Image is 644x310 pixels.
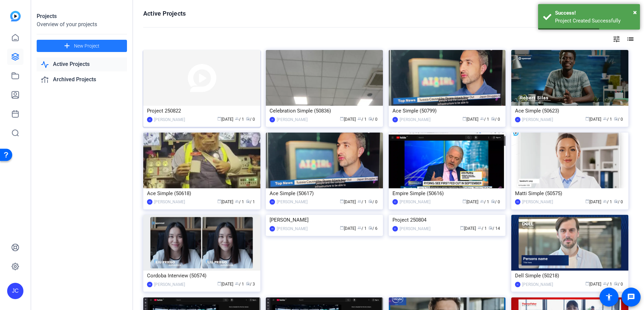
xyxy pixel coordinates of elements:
[614,281,618,286] span: radio
[491,200,500,204] span: / 0
[277,116,308,123] div: [PERSON_NAME]
[357,199,362,203] span: group
[270,199,275,205] div: AS
[585,281,589,286] span: calendar_today
[460,226,464,230] span: calendar_today
[340,117,356,122] span: [DATE]
[357,117,362,121] span: group
[392,199,398,205] div: JC
[633,7,637,17] button: Close
[489,226,493,230] span: radio
[37,20,127,29] div: Overview of your projects
[612,35,621,43] mat-icon: tune
[217,117,233,122] span: [DATE]
[633,8,637,16] span: ×
[522,281,553,288] div: [PERSON_NAME]
[478,226,482,230] span: group
[585,282,601,287] span: [DATE]
[392,117,398,122] div: JC
[270,215,379,225] div: [PERSON_NAME]
[400,199,430,205] div: [PERSON_NAME]
[555,17,635,25] div: Project Created Successfully
[357,226,362,230] span: group
[270,117,275,122] div: JC
[368,117,372,121] span: radio
[143,10,186,18] h1: Active Projects
[7,283,23,299] div: JC
[515,117,520,122] div: JC
[603,117,612,122] span: / 1
[235,281,239,286] span: group
[462,200,478,204] span: [DATE]
[462,117,478,122] span: [DATE]
[37,40,127,52] button: New Project
[515,199,520,205] div: AS
[246,200,255,204] span: / 1
[400,225,430,232] div: [PERSON_NAME]
[515,271,625,281] div: Dell Simple (50218)
[10,11,21,21] img: blue-gradient.svg
[603,199,607,203] span: group
[614,282,623,287] span: / 0
[246,281,250,286] span: radio
[491,117,500,122] span: / 0
[270,226,275,231] div: AS
[147,199,152,205] div: AS
[585,117,601,122] span: [DATE]
[480,117,484,121] span: group
[585,199,589,203] span: calendar_today
[480,200,489,204] span: / 1
[460,226,476,231] span: [DATE]
[277,199,308,205] div: [PERSON_NAME]
[147,271,257,281] div: Cordoba Interview (50574)
[585,200,601,204] span: [DATE]
[522,116,553,123] div: [PERSON_NAME]
[368,117,378,122] span: / 0
[235,117,244,122] span: / 1
[340,117,344,121] span: calendar_today
[522,199,553,205] div: [PERSON_NAME]
[603,282,612,287] span: / 1
[147,117,152,122] div: JC
[246,117,250,121] span: radio
[235,200,244,204] span: / 1
[392,188,502,199] div: Empire Simple (50616)
[340,226,344,230] span: calendar_today
[392,106,502,116] div: Ace Simple (50799)
[357,117,367,122] span: / 1
[340,199,344,203] span: calendar_today
[217,117,221,121] span: calendar_today
[368,226,372,230] span: radio
[74,42,99,50] span: New Project
[585,117,589,121] span: calendar_today
[340,226,356,231] span: [DATE]
[368,226,378,231] span: / 6
[217,281,221,286] span: calendar_today
[357,200,367,204] span: / 1
[217,200,233,204] span: [DATE]
[246,199,250,203] span: radio
[63,42,71,50] mat-icon: add
[491,117,495,121] span: radio
[478,226,487,231] span: / 1
[603,117,607,121] span: group
[400,116,430,123] div: [PERSON_NAME]
[154,116,185,123] div: [PERSON_NAME]
[154,199,185,205] div: [PERSON_NAME]
[603,200,612,204] span: / 1
[37,57,127,71] a: Active Projects
[603,281,607,286] span: group
[462,117,466,121] span: calendar_today
[605,293,613,301] mat-icon: accessibility
[147,282,152,287] div: AS
[491,199,495,203] span: radio
[217,199,221,203] span: calendar_today
[626,35,634,43] mat-icon: list
[480,117,489,122] span: / 1
[368,200,378,204] span: / 0
[614,117,618,121] span: radio
[357,226,367,231] span: / 1
[340,200,356,204] span: [DATE]
[277,225,308,232] div: [PERSON_NAME]
[614,117,623,122] span: / 0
